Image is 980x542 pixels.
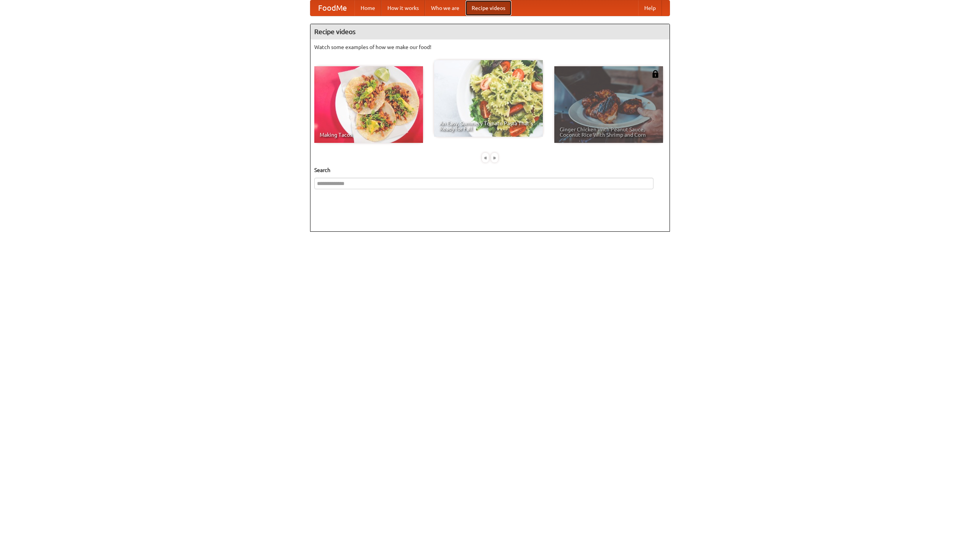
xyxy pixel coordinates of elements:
p: Watch some examples of how we make our food! [314,43,666,51]
h4: Recipe videos [310,24,670,39]
a: How it works [381,0,425,16]
div: » [491,153,498,162]
a: Help [638,0,662,16]
a: Making Tacos [314,66,423,143]
span: An Easy, Summery Tomato Pasta That's Ready for Fall [439,121,537,131]
a: FoodMe [310,0,354,16]
h5: Search [314,166,666,174]
a: An Easy, Summery Tomato Pasta That's Ready for Fall [434,60,543,137]
a: Home [354,0,381,16]
a: Who we are [425,0,465,16]
img: 483408.png [652,70,659,78]
a: Recipe videos [465,0,511,16]
span: Making Tacos [320,132,418,138]
div: « [482,153,489,162]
